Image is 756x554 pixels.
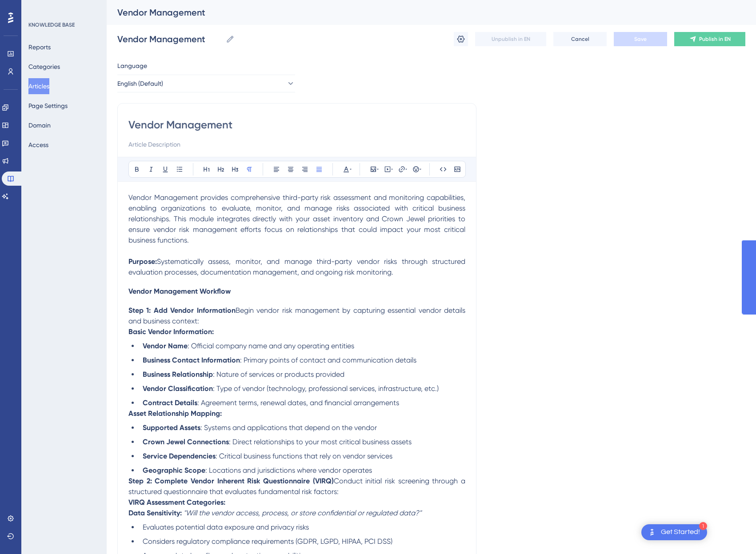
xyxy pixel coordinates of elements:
[128,498,225,506] strong: VIRQ Assessment Categories:
[128,287,231,295] span: Vendor Management Workflow
[614,32,667,46] button: Save
[661,527,700,537] div: Get Started!
[634,36,647,43] span: Save
[240,356,416,364] span: : Primary points of contact and communication details
[117,33,222,45] input: Article Name
[143,384,213,393] strong: Vendor Classification
[143,356,240,364] strong: Business Contact Information
[229,438,412,446] span: : Direct relationships to your most critical business assets
[200,423,377,432] span: : Systems and applications that depend on the vendor
[492,36,530,43] span: Unpublish in EN
[647,527,657,538] img: launcher-image-alternative-text
[143,370,213,379] strong: Business Relationship
[184,509,421,517] em: "Will the vendor access, process, or store confidential or regulated data?"
[674,32,745,46] button: Publish in EN
[128,306,236,315] strong: Step 1: Add Vendor Information
[213,370,344,379] span: : Nature of services or products provided
[28,117,51,133] button: Domain
[571,36,589,43] span: Cancel
[197,399,399,407] span: : Agreement terms, renewal dates, and financial arrangements
[117,75,295,92] button: English (Default)
[188,342,354,350] span: : Official company name and any operating entities
[128,118,465,132] input: Article Title
[128,509,182,517] strong: Data Sensitivity:
[28,59,60,75] button: Categories
[128,257,467,276] span: Systematically assess, monitor, and manage third-party vendor risks through structured evaluation...
[128,257,157,266] strong: Purpose:
[28,39,51,55] button: Reports
[117,78,163,89] span: English (Default)
[128,409,222,418] strong: Asset Relationship Mapping:
[216,452,392,460] span: : Critical business functions that rely on vendor services
[143,523,309,531] span: Evaluates potential data exposure and privacy risks
[143,537,392,546] span: Considers regulatory compliance requirements (GDPR, LGPD, HIPAA, PCI DSS)
[28,98,68,114] button: Page Settings
[143,452,216,460] strong: Service Dependencies
[128,477,334,485] strong: Step 2: Complete Vendor Inherent Risk Questionnaire (VIRQ)
[699,36,731,43] span: Publish in EN
[641,524,707,540] div: Open Get Started! checklist, remaining modules: 1
[143,438,229,446] strong: Crown Jewel Connections
[28,137,48,153] button: Access
[143,423,200,432] strong: Supported Assets
[128,139,465,150] input: Article Description
[143,466,205,474] strong: Geographic Scope
[128,477,467,496] span: Conduct initial risk screening through a structured questionnaire that evaluates fundamental risk...
[117,6,723,19] div: Vendor Management
[719,519,745,546] iframe: UserGuiding AI Assistant Launcher
[128,327,214,336] strong: Basic Vendor Information:
[143,399,197,407] strong: Contract Details
[553,32,607,46] button: Cancel
[143,342,188,350] strong: Vendor Name
[128,193,467,244] span: Vendor Management provides comprehensive third-party risk assessment and monitoring capabilities,...
[205,466,372,474] span: : Locations and jurisdictions where vendor operates
[475,32,546,46] button: Unpublish in EN
[128,306,467,325] span: Begin vendor risk management by capturing essential vendor details and business context:
[28,21,75,28] div: KNOWLEDGE BASE
[28,78,49,94] button: Articles
[213,384,439,393] span: : Type of vendor (technology, professional services, infrastructure, etc.)
[699,522,707,530] div: 1
[117,60,147,71] span: Language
